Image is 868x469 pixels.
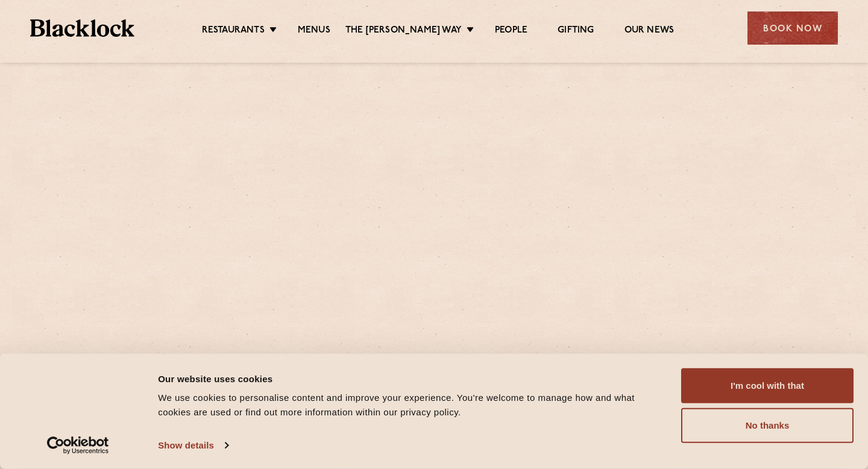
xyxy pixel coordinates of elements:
a: Menus [298,25,330,38]
button: I'm cool with that [681,368,854,403]
a: Usercentrics Cookiebot - opens in a new window [25,436,131,455]
div: Book Now [747,11,838,45]
a: The [PERSON_NAME] Way [345,25,462,38]
a: Our News [624,25,675,38]
a: Gifting [558,25,594,38]
img: BL_Textured_Logo-footer-cropped.svg [30,19,134,37]
a: Show details [158,436,228,455]
a: Restaurants [202,25,265,38]
div: Our website uses cookies [158,371,667,386]
button: No thanks [681,408,854,443]
div: We use cookies to personalise content and improve your experience. You're welcome to manage how a... [158,391,667,420]
a: People [495,25,527,38]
